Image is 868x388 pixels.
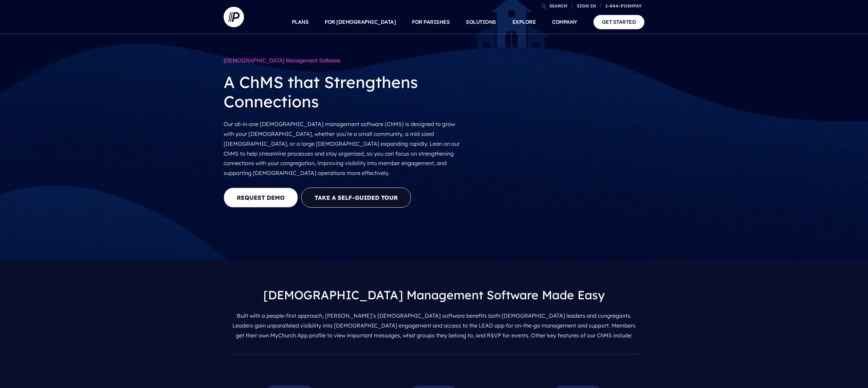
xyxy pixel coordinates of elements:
a: FOR PARISHES [412,10,450,34]
a: SOLUTIONS [466,10,496,34]
a: FOR [DEMOGRAPHIC_DATA] [325,10,396,34]
a: COMPANY [552,10,577,34]
p: Our all-in-one [DEMOGRAPHIC_DATA] management software (ChMS) is designed to grow with your [DEMOG... [224,117,465,181]
a: GET STARTED [593,15,645,29]
p: Built with a people-first approach, [PERSON_NAME]’s [DEMOGRAPHIC_DATA] software benefits both [DE... [229,308,639,343]
a: REQUEST DEMO [224,188,298,208]
h2: A ChMS that Strengthens Connections [224,67,465,117]
button: Take a Self-guided Tour [301,188,411,208]
a: EXPLORE [512,10,536,34]
h3: [DEMOGRAPHIC_DATA] Management Software Made Easy [229,282,639,308]
a: PLANS [292,10,309,34]
h1: [DEMOGRAPHIC_DATA] Management Software [224,54,465,67]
